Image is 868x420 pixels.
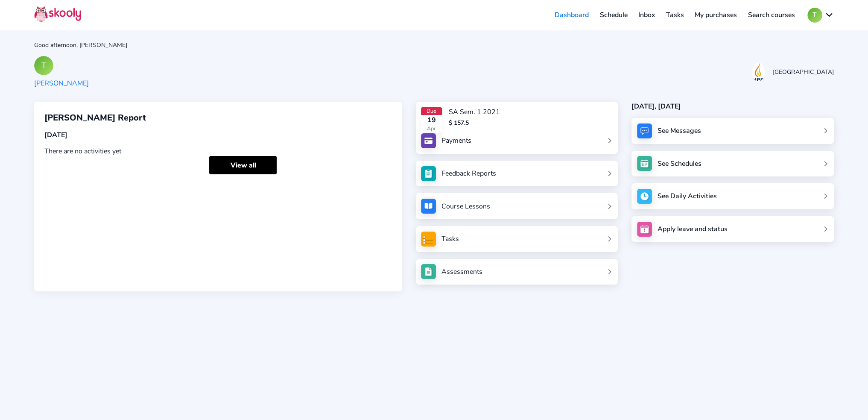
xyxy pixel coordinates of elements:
[44,130,392,140] div: [DATE]
[421,166,436,181] img: see_atten.jpg
[631,183,834,209] a: See Daily Activities
[421,107,442,115] div: Due
[658,126,701,135] div: See Messages
[421,115,442,125] div: 19
[807,8,834,23] button: Tchevron down outline
[441,136,471,145] div: Payments
[449,107,500,117] div: SA Sem. 1 2021
[421,166,612,181] a: Feedback Reports
[44,112,146,123] span: [PERSON_NAME] Report
[209,156,277,174] a: View all
[441,202,490,211] div: Course Lessons
[631,151,834,177] a: See Schedules
[441,267,482,276] div: Assessments
[441,169,496,178] div: Feedback Reports
[637,156,652,171] img: schedule.jpg
[441,234,459,244] div: Tasks
[421,232,436,247] img: tasksForMpWeb.png
[44,147,392,156] div: There are no activities yet
[421,199,436,214] img: courses.jpg
[742,8,801,22] a: Search courses
[34,6,81,22] img: Skooly
[658,224,728,234] div: Apply leave and status
[594,8,633,22] a: Schedule
[752,62,765,82] img: 20170717074618169820408676579146e5rDExiun0FCoEly0V.png
[773,68,834,76] div: [GEOGRAPHIC_DATA]
[449,119,500,127] div: $ 157.5
[421,133,436,148] img: payments.jpg
[549,8,594,22] a: Dashboard
[34,56,53,75] div: T
[658,159,701,168] div: See Schedules
[637,123,652,138] img: messages.jpg
[421,133,612,148] a: Payments
[633,8,660,22] a: Inbox
[421,125,442,132] div: Apr
[34,79,89,88] div: [PERSON_NAME]
[637,189,652,204] img: activity.jpg
[631,216,834,242] a: Apply leave and status
[637,222,652,237] img: apply_leave.jpg
[421,199,612,214] a: Course Lessons
[421,264,436,279] img: assessments.jpg
[658,191,717,201] div: See Daily Activities
[421,264,612,279] a: Assessments
[34,41,834,49] div: Good afternoon, [PERSON_NAME]
[660,8,690,22] a: Tasks
[421,232,612,247] a: Tasks
[689,8,742,22] a: My purchases
[631,102,834,111] div: [DATE], [DATE]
